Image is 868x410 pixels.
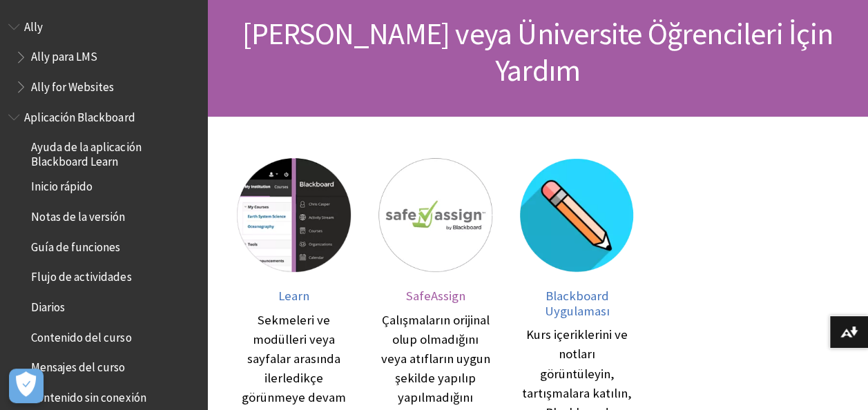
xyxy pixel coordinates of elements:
span: Ally for Websites [31,75,114,94]
img: Learn [237,158,351,272]
span: Inicio rápido [31,175,93,194]
span: Learn [278,288,309,304]
span: Blackboard Uygulaması [544,288,609,319]
span: Mensajes del curso [31,356,125,375]
span: Flujo de actividades [31,266,131,284]
span: [PERSON_NAME] veya Üniversite Öğrencileri İçin Yardım [242,14,832,89]
span: Ally [24,15,43,34]
img: SafeAssign [378,158,492,272]
span: Notas de la versión [31,205,125,224]
span: Guía de funciones [31,235,120,254]
span: Contenido del curso [31,326,131,344]
span: Ayuda de la aplicación Blackboard Learn [31,136,197,168]
button: Abrir preferencias [9,369,44,403]
span: Ally para LMS [31,46,97,64]
span: SafeAssign [405,288,465,304]
nav: Book outline for Anthology Ally Help [8,15,199,99]
span: Contenido sin conexión [31,386,146,404]
span: Diarios [31,295,65,314]
img: Blackboard Uygulaması [520,158,634,272]
span: Aplicación Blackboard [24,106,135,124]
